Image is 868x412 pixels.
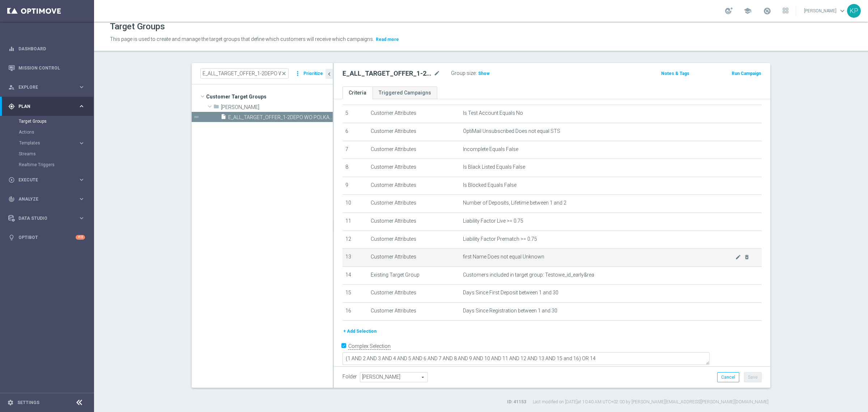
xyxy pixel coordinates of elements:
td: 15 [342,285,368,303]
a: Streams [19,151,75,157]
button: lightbulb Optibot +10 [8,235,85,240]
div: Analyze [8,196,78,202]
div: Actions [19,127,93,138]
td: Customer Attributes [368,105,460,123]
td: 8 [342,159,368,177]
a: Target Groups [19,118,75,124]
i: keyboard_arrow_right [78,140,85,147]
a: Actions [19,129,75,135]
div: Templates [19,138,93,148]
button: Templates keyboard_arrow_right [19,140,85,146]
span: Templates [19,141,71,145]
a: Settings [17,400,39,405]
a: Optibot [18,228,76,247]
i: insert_drive_file [221,114,226,122]
i: person_search [8,84,15,91]
i: track_changes [8,196,15,202]
span: first Name Does not equal Unknown [463,254,735,260]
div: Target Groups [19,116,93,127]
button: Data Studio keyboard_arrow_right [8,215,85,221]
span: Show [478,71,490,76]
span: Days Since Registration between 1 and 30 [463,308,557,314]
label: Folder [342,374,357,380]
span: Incomplete Equals False [463,146,518,152]
label: : [476,70,477,76]
td: 7 [342,141,368,159]
div: +10 [76,235,85,240]
button: + Add Selection [342,327,377,335]
td: 5 [342,105,368,123]
i: keyboard_arrow_right [78,196,85,202]
button: Run Campaign [731,70,762,77]
i: play_circle_outline [8,177,15,183]
span: Customer Target Groups [206,92,333,102]
i: lightbulb [8,234,15,241]
td: 6 [342,123,368,141]
td: Customer Attributes [368,123,460,141]
button: Mission Control [8,65,85,71]
td: 10 [342,195,368,213]
i: keyboard_arrow_right [78,176,85,183]
span: Liability Factor Prematch >= 0.75 [463,236,537,242]
h2: E_ALL_TARGET_OFFER_1-2DEPO WO POLKAT_150925 [342,69,432,78]
span: This page is used to create and manage the target groups that define which customers will receive... [110,36,374,42]
td: Customer Attributes [368,213,460,231]
a: Triggered Campaigns [373,87,437,99]
label: Last modified on [DATE] at 10:40 AM UTC+02:00 by [PERSON_NAME][EMAIL_ADDRESS][PERSON_NAME][DOMAIN... [533,399,769,405]
span: Explore [18,85,78,89]
input: Quick find group or folder [200,68,289,79]
td: 14 [342,266,368,285]
div: KP [847,4,861,18]
label: Group size [451,70,476,76]
span: school [744,7,752,15]
i: equalizer [8,46,15,52]
span: Is Black Listed Equals False [463,164,525,170]
div: Mission Control [8,58,85,77]
i: keyboard_arrow_right [78,84,85,91]
span: Plan [18,104,78,109]
i: folder [213,104,219,112]
span: Is Test Account Equals No [463,110,523,116]
td: 12 [342,231,368,249]
button: Read more [375,35,400,43]
i: settings [7,399,14,406]
td: 11 [342,213,368,231]
button: track_changes Analyze keyboard_arrow_right [8,196,85,202]
button: equalizer Dashboard [8,46,85,52]
td: 9 [342,177,368,195]
td: Existing Target Group [368,266,460,285]
td: 16 [342,302,368,320]
span: Data Studio [18,216,78,220]
span: keyboard_arrow_down [838,7,846,15]
td: Customer Attributes [368,249,460,267]
div: Data Studio [8,215,78,222]
td: Customer Attributes [368,159,460,177]
i: gps_fixed [8,103,15,110]
button: gps_fixed Plan keyboard_arrow_right [8,104,85,109]
label: Complex Selection [348,343,391,350]
button: Prioritize [302,69,324,79]
a: Criteria [342,87,373,99]
button: play_circle_outline Execute keyboard_arrow_right [8,177,85,183]
span: And&#x17C;elika B. [221,104,333,110]
button: Notes & Tags [660,70,690,77]
h1: Target Groups [110,21,165,32]
div: Templates [19,141,78,145]
button: chevron_left [325,69,333,79]
span: E_ALL_TARGET_OFFER_1-2DEPO WO POLKAT_150925 [228,114,333,121]
span: OptiMail Unsubscribed Does not equal STS [463,128,560,134]
div: Dashboard [8,39,85,58]
i: delete_forever [744,254,750,260]
td: Customer Attributes [368,177,460,195]
span: Analyze [18,197,78,201]
i: keyboard_arrow_right [78,215,85,222]
i: more_vert [294,68,301,79]
label: ID: 41153 [507,399,526,405]
span: Is Blocked Equals False [463,182,516,188]
span: close [281,71,287,76]
a: [PERSON_NAME]keyboard_arrow_down [803,5,847,16]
